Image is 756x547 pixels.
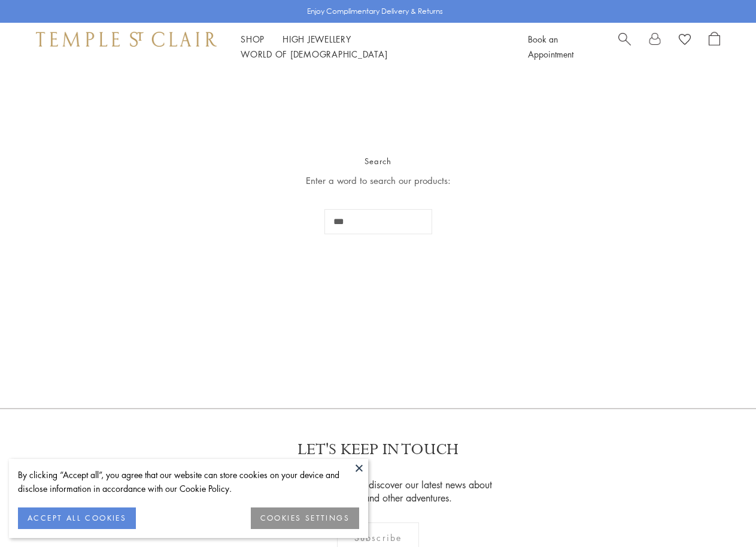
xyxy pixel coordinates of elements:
a: ShopShop [241,33,265,45]
p: Enjoy Complimentary Delivery & Returns [307,5,443,17]
a: Open Shopping Bag [709,32,720,62]
button: COOKIES SETTINGS [251,507,359,529]
h1: Search [48,155,708,167]
nav: Main navigation [241,32,501,62]
p: LET'S KEEP IN TOUCH [297,439,459,460]
a: Book an Appointment [528,33,573,60]
a: View Wishlist [679,32,691,50]
p: Enter a word to search our products: [48,173,708,188]
a: World of [DEMOGRAPHIC_DATA]World of [DEMOGRAPHIC_DATA] [241,48,387,60]
div: By clicking “Accept all”, you agree that our website can store cookies on your device and disclos... [18,468,359,495]
button: ACCEPT ALL COOKIES [18,507,136,529]
iframe: Gorgias live chat messenger [696,491,744,535]
input: Search... [324,209,432,234]
a: Search [618,32,631,62]
a: High JewelleryHigh Jewellery [283,33,351,45]
img: Temple St. Clair [36,32,217,46]
p: Receive our newsletter to discover our latest news about jewels, travels and other adventures. [257,478,499,504]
